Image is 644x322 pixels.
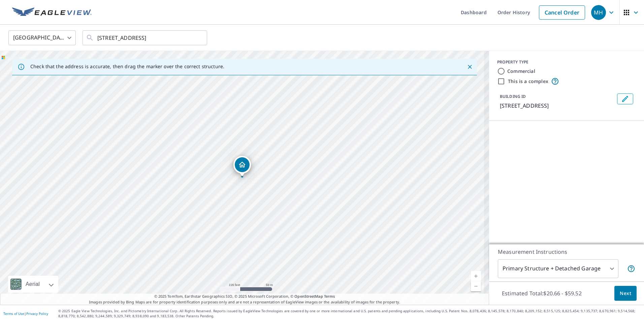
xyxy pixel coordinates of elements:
[97,28,193,47] input: Search by address or latitude-longitude
[3,311,24,316] a: Terms of Use
[233,156,251,177] div: Dropped pin, building 1, Residential property, 895 Westline Ave Deltona, FL 32725
[58,308,641,319] p: © 2025 Eagle View Technologies, Inc. and Pictometry International Corp. All Rights Reserved. Repo...
[617,93,633,104] button: Edit building 1
[30,63,224,70] p: Check that the address is accurate, then drag the marker over the correct structure.
[294,294,323,299] a: OpenStreetMap
[471,281,481,291] a: Current Level 18, Zoom Out
[614,286,637,301] button: Next
[8,276,58,293] div: Aerial
[591,5,606,20] div: MH
[8,28,76,47] div: [GEOGRAPHIC_DATA]
[620,289,631,298] span: Next
[471,271,481,281] a: Current Level 18, Zoom In
[508,78,548,85] label: This is a complex
[24,276,42,293] div: Aerial
[498,259,618,278] div: Primary Structure + Detached Garage
[539,5,585,20] a: Cancel Order
[498,248,635,256] p: Measurement Instructions
[324,294,335,299] a: Terms
[465,62,474,71] button: Close
[3,312,48,316] p: |
[500,93,526,99] p: BUILDING ID
[26,311,48,316] a: Privacy Policy
[12,7,92,18] img: EV Logo
[496,286,587,301] p: Estimated Total: $20.66 - $59.52
[500,102,614,110] p: [STREET_ADDRESS]
[627,265,635,273] span: Your report will include the primary structure and a detached garage if one exists.
[497,59,636,65] div: PROPERTY TYPE
[507,68,535,75] label: Commercial
[154,294,335,299] span: © 2025 TomTom, Earthstar Geographics SIO, © 2025 Microsoft Corporation, ©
